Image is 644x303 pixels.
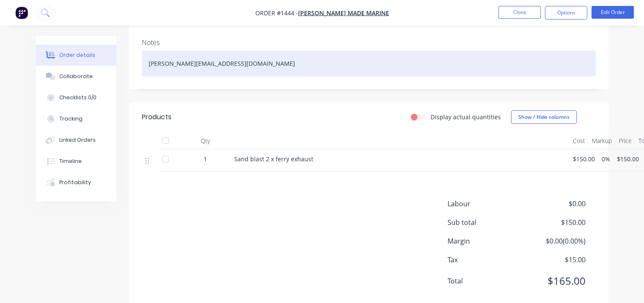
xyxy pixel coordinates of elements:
[511,110,577,124] button: Show / Hide columns
[589,132,615,149] div: Markup
[36,151,116,172] button: Timeline
[448,276,523,286] span: Total
[36,45,116,66] button: Order details
[15,6,28,19] img: Factory
[59,94,97,101] div: Checklists 0/0
[448,217,523,227] span: Sub total
[545,6,587,20] button: Options
[59,136,96,144] div: Linked Orders
[615,132,635,149] div: Price
[522,255,585,265] span: $15.00
[522,273,585,289] span: $165.00
[522,217,585,227] span: $150.00
[448,199,523,209] span: Labour
[59,115,83,123] div: Tracking
[255,9,298,17] span: Order #1444 -
[59,157,82,165] div: Timeline
[36,108,116,129] button: Tracking
[234,155,313,163] span: Sand blast 2 x ferry exhaust
[36,66,116,87] button: Collaborate
[522,199,585,209] span: $0.00
[142,50,596,76] div: [PERSON_NAME][EMAIL_ADDRESS][DOMAIN_NAME]
[617,154,639,163] span: $150.00
[522,236,585,246] span: $0.00 ( 0.00 %)
[142,39,596,47] div: Notes
[180,132,231,149] div: Qty
[498,6,541,19] button: Close
[59,179,91,186] div: Profitability
[602,154,610,163] span: 0%
[431,112,501,121] label: Display actual quantities
[448,255,523,265] span: Tax
[59,51,95,59] div: Order details
[142,112,171,122] div: Products
[569,132,589,149] div: Cost
[204,154,207,163] span: 1
[573,154,595,163] span: $150.00
[59,73,93,80] div: Collaborate
[298,9,389,17] a: [PERSON_NAME] Made Marine
[36,172,116,193] button: Profitability
[591,6,634,19] button: Edit Order
[36,87,116,108] button: Checklists 0/0
[36,129,116,151] button: Linked Orders
[448,236,523,246] span: Margin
